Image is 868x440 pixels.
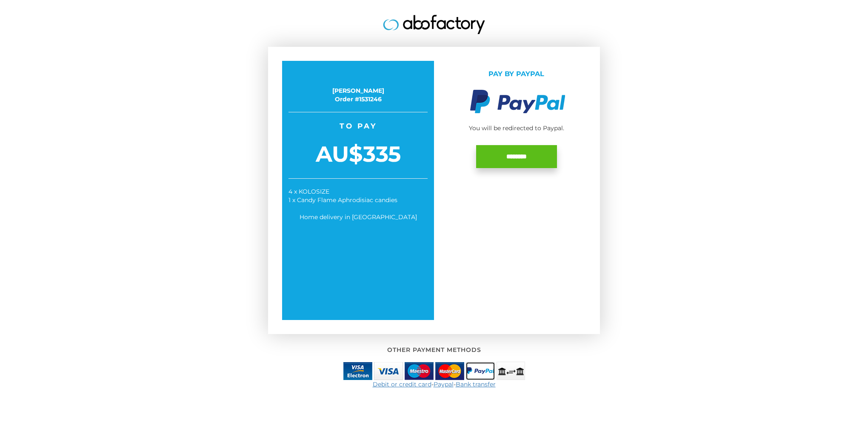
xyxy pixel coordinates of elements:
[497,362,525,380] img: bank_transfer-small.png
[383,15,485,34] img: logo.jpg
[288,187,428,204] div: 4 x KOLOSIZE 1 x Candy Flame Aphrodisiac candies
[288,139,428,170] span: AU$335
[185,380,683,389] div: - -
[405,362,434,380] img: maestro.jpg
[466,362,495,380] img: paypal-small.png
[288,121,428,131] span: To pay
[435,362,464,380] img: mastercard.jpg
[373,380,431,388] a: Debit or credit card
[374,362,403,380] img: visa.jpg
[460,88,573,115] img: paypal.png
[288,95,428,103] div: Order #1531246
[343,362,372,380] img: visa-electron.jpg
[453,124,580,132] p: You will be redirected to Paypal.
[434,380,454,388] a: Paypal
[288,213,428,221] div: Home delivery in [GEOGRAPHIC_DATA]
[191,347,677,353] h2: Other payment methods
[456,380,496,388] a: Bank transfer
[288,86,428,95] div: [PERSON_NAME]
[453,69,580,79] p: Pay by Paypal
